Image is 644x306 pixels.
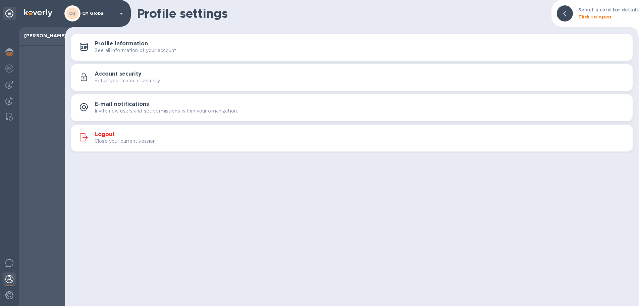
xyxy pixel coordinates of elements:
button: E-mail notificationsInvite new users and set permissions within your organization. [71,94,633,121]
div: Unpin categories [3,7,16,20]
b: CG [69,11,76,16]
h3: E-mail notifications [95,101,149,107]
p: Close your current session. [95,138,157,145]
p: [PERSON_NAME] [24,32,60,39]
p: Invite new users and set permissions within your organization. [95,107,238,115]
button: Account securitySetup your account security [71,64,633,91]
img: Logo [24,9,52,17]
b: Select a card for details [578,7,639,12]
img: Foreign exchange [5,64,13,73]
button: Profile informationSee all information of your account [71,34,633,61]
p: Setup your account security [95,77,160,84]
p: CM Global [82,11,116,16]
h3: Logout [95,131,115,138]
p: See all information of your account [95,47,176,54]
h3: Account security [95,71,142,77]
b: Click to open [578,14,611,19]
h3: Profile information [95,41,148,47]
button: LogoutClose your current session. [71,125,633,151]
h1: Profile settings [137,6,546,20]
